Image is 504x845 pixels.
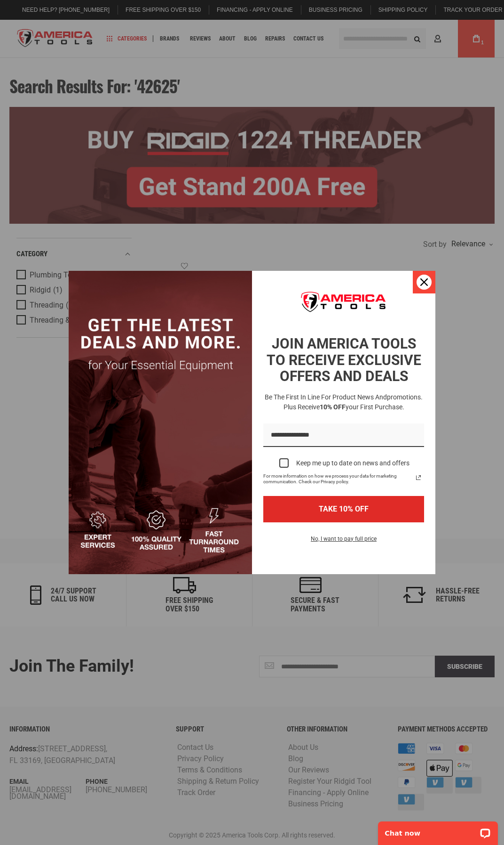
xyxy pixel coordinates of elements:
[263,423,424,447] input: Email field
[413,472,424,483] svg: link icon
[296,459,409,467] div: Keep me up to date on news and offers
[420,278,428,286] svg: close icon
[267,335,421,384] strong: JOIN AMERICA TOOLS TO RECEIVE EXCLUSIVE OFFERS AND DEALS
[263,496,424,522] button: TAKE 10% OFF
[303,534,384,550] button: No, I want to pay full price
[413,472,424,483] a: Read our Privacy Policy
[372,815,504,845] iframe: LiveChat chat widget
[261,392,426,412] h3: Be the first in line for product news and
[263,473,413,485] span: For more information on how we process your data for marketing communication. Check our Privacy p...
[320,403,346,411] strong: 10% OFF
[413,271,435,293] button: Close
[283,393,423,411] span: promotions. Plus receive your first purchase.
